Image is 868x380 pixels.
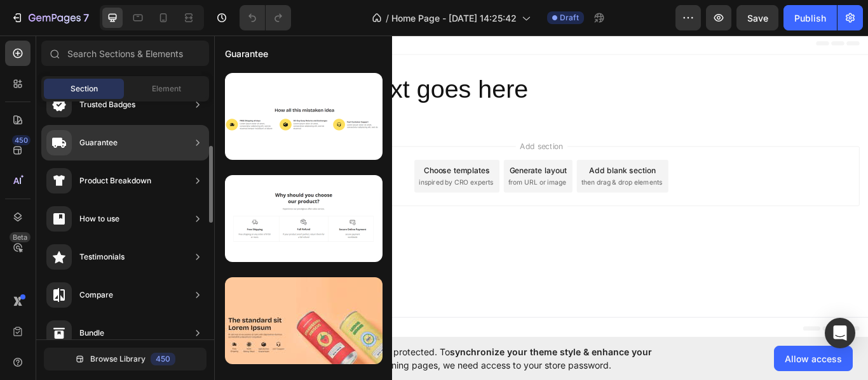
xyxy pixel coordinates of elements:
div: Trusted Badges [79,98,135,111]
div: Beta [10,232,31,242]
span: / [386,11,389,25]
span: Home Page - [DATE] 14:25:42 [391,11,517,25]
div: Add blank section [437,154,515,167]
div: Bundle [79,327,104,339]
button: 7 [5,5,95,30]
div: Guarantee [79,136,118,149]
span: Draft [560,12,579,23]
button: Browse Library450 [44,348,207,370]
span: Your page is password protected. To when designing pages, we need access to your store password. [295,345,702,372]
div: Publish [794,11,826,25]
div: Open Intercom Messenger [825,318,855,348]
button: Save [736,5,778,30]
span: synchronize your theme style & enhance your experience [295,346,652,370]
div: How to use [79,213,119,225]
span: Add section [351,126,412,139]
div: Compare [79,289,113,301]
div: Product Breakdown [79,174,151,187]
button: Publish [783,5,837,30]
p: 7 [83,10,89,25]
div: 450 [151,353,175,365]
input: Search Sections & Elements [41,41,209,66]
div: 450 [12,135,31,145]
span: from URL or image [342,169,410,181]
span: Save [747,13,768,23]
iframe: Design area [214,32,868,340]
button: Allow access [774,346,853,371]
span: Allow access [785,352,842,365]
div: Testimonials [79,251,125,263]
span: Element [152,83,181,95]
span: then drag & drop elements [428,169,522,181]
div: Choose templates [245,154,322,167]
div: Undo/Redo [240,5,291,30]
div: Generate layout [344,154,411,167]
span: Browse Library [90,353,146,365]
span: Section [71,83,98,95]
span: inspired by CRO experts [238,169,325,181]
